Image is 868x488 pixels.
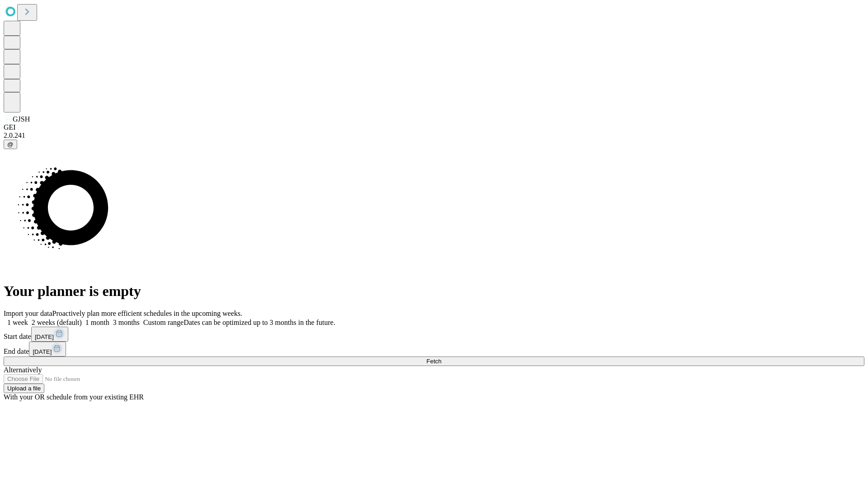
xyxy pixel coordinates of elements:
button: [DATE] [31,327,68,342]
span: Fetch [426,358,441,365]
span: [DATE] [35,333,54,340]
button: [DATE] [29,342,66,357]
span: Dates can be optimized up to 3 months in the future. [184,319,335,326]
span: @ [7,141,14,148]
div: 2.0.241 [4,131,864,140]
span: 3 months [113,319,140,326]
span: 1 week [7,319,28,326]
span: With your OR schedule from your existing EHR [4,393,144,401]
h1: Your planner is empty [4,283,864,300]
span: Alternatively [4,366,42,374]
button: Fetch [4,357,864,366]
div: GEI [4,123,864,131]
span: Proactively plan more efficient schedules in the upcoming weeks. [52,310,242,317]
span: GJSH [13,115,30,123]
span: Custom range [143,319,184,326]
button: Upload a file [4,384,44,393]
div: End date [4,342,864,357]
span: [DATE] [33,348,52,355]
button: @ [4,140,17,149]
div: Start date [4,327,864,342]
span: 2 weeks (default) [32,319,82,326]
span: 1 month [85,319,109,326]
span: Import your data [4,310,52,317]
